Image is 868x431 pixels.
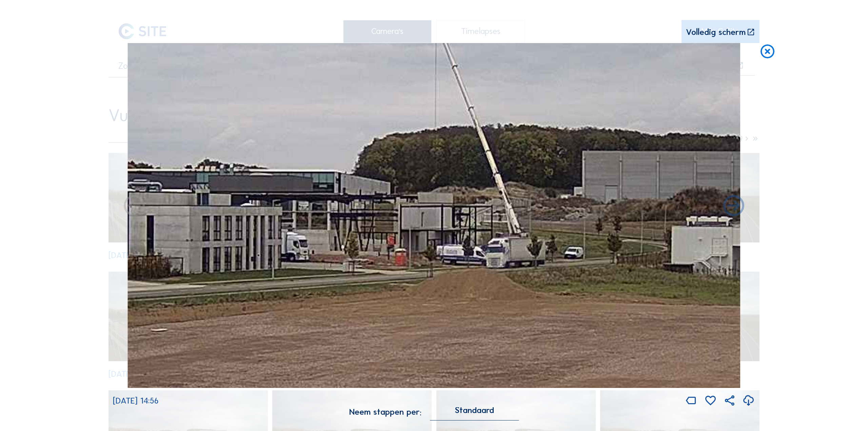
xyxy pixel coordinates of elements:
[455,407,494,413] div: Standaard
[430,407,519,420] div: Standaard
[127,43,741,388] img: Image
[349,408,421,416] div: Neem stappen per:
[122,194,147,219] i: Forward
[113,395,159,406] span: [DATE] 14:56
[686,28,746,37] div: Volledig scherm
[721,194,746,219] i: Back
